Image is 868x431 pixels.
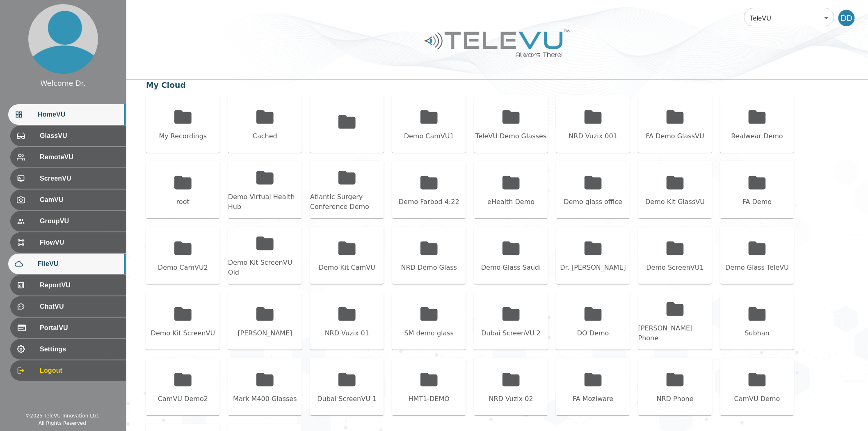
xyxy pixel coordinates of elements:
div: DD [838,10,855,26]
div: Demo Kit GlassVU [646,197,705,207]
div: Welcome Dr. [40,78,85,89]
div: NRD Vuzix 01 [325,328,369,338]
span: RemoteVU [40,152,119,162]
span: CamVU [40,195,119,205]
div: FileVU [8,254,126,274]
div: All Rights Reserved [39,420,86,427]
div: Demo Glass Saudi [481,263,541,273]
div: CamVU Demo2 [158,394,208,404]
div: PortalVU [10,318,126,338]
span: PortalVU [40,323,119,333]
div: HMT1-DEMO [409,394,450,404]
div: FA Demo GlassVU [646,131,704,141]
div: Realwear Demo [731,131,783,141]
div: FA Demo [742,197,772,207]
div: FlowVU [10,232,126,253]
div: GlassVU [10,126,126,146]
div: RemoteVU [10,147,126,167]
div: Demo ScreenVU1 [646,263,704,273]
div: Settings [10,339,126,360]
div: Demo Farbod 4:22 [399,197,459,207]
div: TeleVU [744,7,834,30]
div: GroupVU [10,211,126,232]
div: Dr. [PERSON_NAME] [560,263,626,273]
div: ReportVU [10,275,126,296]
div: HomeVU [8,104,126,125]
img: Logo [423,26,571,60]
div: Demo Glass TeleVU [726,263,789,273]
span: ScreenVU [40,174,119,183]
div: ScreenVU [10,168,126,189]
div: My Recordings [159,131,207,141]
div: NRD Vuzix 02 [489,394,533,404]
div: NRD Vuzix 001 [569,131,617,141]
div: My Cloud [146,80,186,91]
div: eHealth Demo [487,197,535,207]
div: ChatVU [10,296,126,317]
span: GroupVU [40,216,119,226]
div: NRD Demo Glass [401,263,457,273]
span: Settings [40,344,119,354]
div: Subhan [745,328,770,338]
div: Mark M400 Glasses [233,394,297,404]
span: FlowVU [40,238,119,248]
div: Demo glass office [564,197,623,207]
span: FileVU [38,259,119,269]
div: NRD Phone [657,394,694,404]
div: CamVU Demo [734,394,780,404]
div: DO Demo [577,328,609,338]
div: [PERSON_NAME] [238,328,292,338]
div: Logout [10,360,126,381]
div: [PERSON_NAME] Phone [638,323,712,343]
span: ReportVU [40,280,119,290]
div: Demo CamVU1 [404,131,454,141]
div: Cached [253,131,277,141]
img: profile.png [28,4,98,74]
div: © 2025 TeleVU Innovation Ltd. [25,412,99,420]
div: FA Moziware [573,394,613,404]
div: root [176,197,190,207]
div: Demo CamVU2 [158,263,208,273]
span: HomeVU [38,110,119,119]
div: Dubai ScreenVU 2 [482,328,541,338]
div: TeleVU Demo Glasses [475,131,546,141]
span: Logout [40,366,119,376]
div: SM demo glass [404,328,454,338]
span: ChatVU [40,302,119,312]
span: GlassVU [40,131,119,141]
div: Demo Kit ScreenVU [151,328,215,338]
div: Demo Kit CamVU [319,263,375,273]
div: Demo Virtual Health Hub [228,192,302,212]
div: Dubai ScreenVU 1 [318,394,377,404]
div: CamVU [10,190,126,210]
div: Atlantic Surgery Conference Demo [310,192,384,212]
div: Demo Kit ScreenVU Old [228,258,302,277]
